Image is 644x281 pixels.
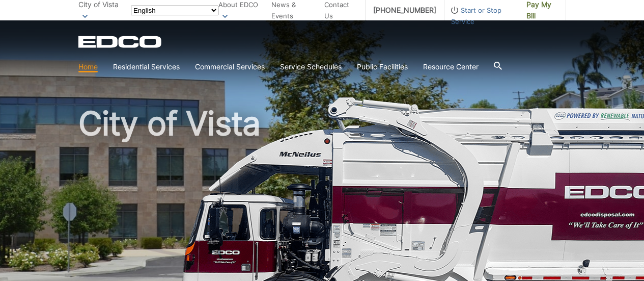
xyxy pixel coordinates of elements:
a: Residential Services [113,61,180,72]
a: Service Schedules [280,61,342,72]
a: EDCD logo. Return to the homepage. [78,36,163,48]
a: Public Facilities [357,61,408,72]
a: Home [78,61,98,72]
a: Resource Center [423,61,479,72]
select: Select a language [131,6,218,15]
a: Commercial Services [195,61,265,72]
